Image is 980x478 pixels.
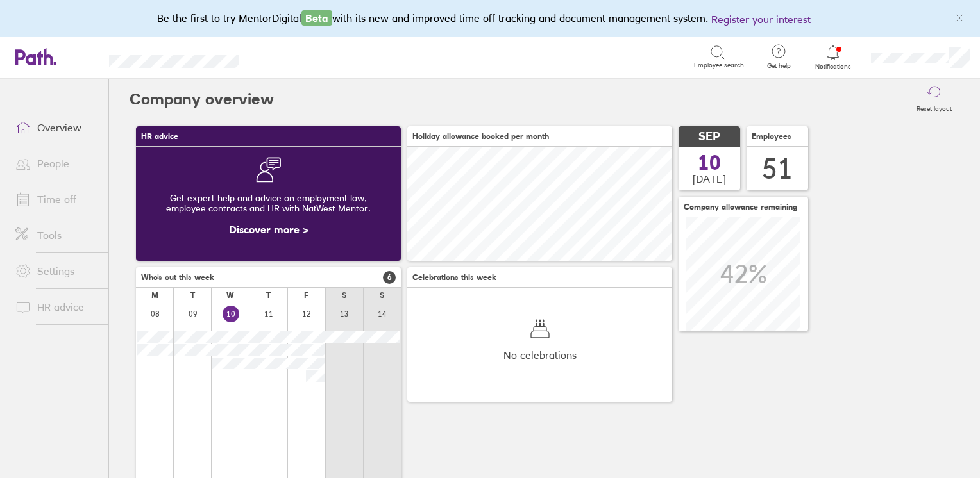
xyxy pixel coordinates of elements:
[141,132,178,141] span: HR advice
[412,132,549,141] span: Holiday allowance booked per month
[5,186,108,212] a: Time off
[909,101,959,113] label: Reset layout
[813,44,854,70] a: Notifications
[698,130,720,144] span: SEP
[141,273,214,282] span: Who's out this week
[813,63,854,70] span: Notifications
[146,183,391,224] div: Get expert help and advice on employment law, employee contracts and HR with NatWest Mentor.
[758,62,800,70] span: Get help
[342,291,346,300] div: S
[684,202,797,211] span: Company allowance remaining
[383,271,396,284] span: 6
[752,132,791,141] span: Employees
[762,152,793,185] div: 51
[266,291,271,300] div: T
[5,151,108,176] a: People
[698,152,721,173] span: 10
[304,291,308,300] div: F
[412,273,496,282] span: Celebrations this week
[5,294,108,320] a: HR advice
[157,10,824,27] div: Be the first to try MentorDigital with its new and improved time off tracking and document manage...
[229,223,308,236] a: Discover more >
[5,115,108,140] a: Overview
[130,79,274,120] h2: Company overview
[503,349,577,361] span: No celebrations
[711,12,811,27] button: Register your interest
[226,291,234,300] div: W
[693,173,726,185] span: [DATE]
[151,291,158,300] div: M
[380,291,384,300] div: S
[301,10,332,26] span: Beta
[694,62,744,69] span: Employee search
[190,291,195,300] div: T
[273,51,306,62] div: Search
[909,79,959,120] button: Reset layout
[5,258,108,284] a: Settings
[5,222,108,248] a: Tools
